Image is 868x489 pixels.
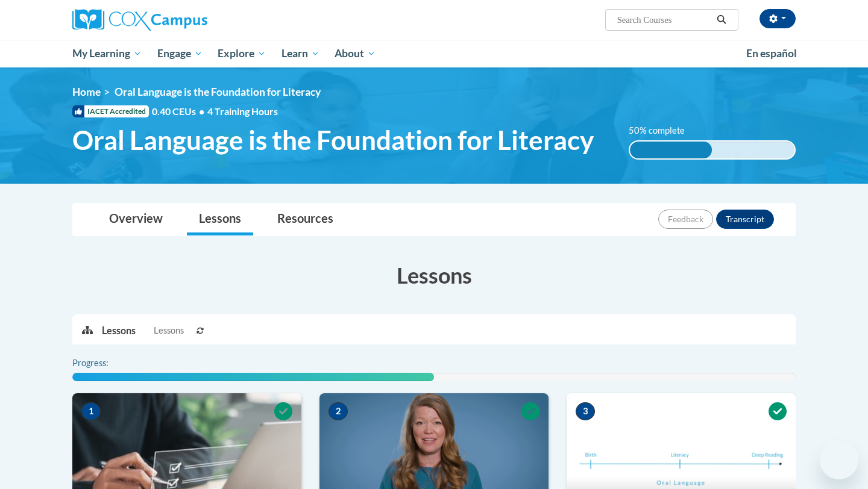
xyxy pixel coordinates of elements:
[820,441,858,479] iframe: Button to launch messaging window
[210,40,274,67] a: Explore
[207,105,278,117] span: 4 Training Hours
[274,40,327,67] a: Learn
[218,46,266,61] span: Explore
[152,105,207,118] span: 0.40 CEUs
[149,40,210,67] a: Engage
[712,13,731,27] button: Search
[72,46,142,61] span: My Learning
[658,210,713,229] button: Feedback
[629,124,698,137] label: 50% complete
[616,13,712,27] input: Search Courses
[746,47,797,60] span: En español
[335,46,376,61] span: About
[64,40,149,67] a: My Learning
[72,357,142,370] label: Progress:
[72,124,594,156] span: Oral Language is the Foundation for Literacy
[97,204,175,235] a: Overview
[72,9,301,31] a: Cox Campus
[72,105,149,117] span: IACET Accredited
[157,46,203,61] span: Engage
[281,46,319,61] span: Learn
[716,210,774,229] button: Transcript
[115,86,321,98] span: Oral Language is the Foundation for Literacy
[759,9,796,28] button: Account Settings
[327,40,384,67] a: About
[72,9,207,31] img: Cox Campus
[154,324,184,337] span: Lessons
[81,402,101,420] span: 1
[738,41,805,66] a: En español
[199,105,204,117] span: •
[630,142,712,158] div: 50% complete
[265,204,345,235] a: Resources
[102,324,136,337] p: Lessons
[72,260,796,290] h3: Lessons
[187,204,253,235] a: Lessons
[576,402,595,420] span: 3
[54,40,814,67] div: Main menu
[72,86,101,98] a: Home
[329,402,348,420] span: 2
